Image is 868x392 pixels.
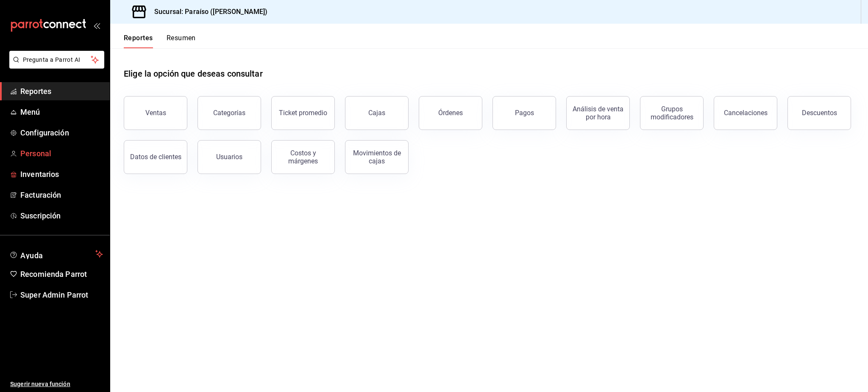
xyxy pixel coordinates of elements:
[724,109,768,117] div: Cancelaciones
[572,105,624,121] div: Análisis de venta por hora
[20,106,103,118] span: Menú
[20,249,92,259] span: Ayuda
[20,86,103,97] span: Reportes
[124,140,187,174] button: Datos de clientes
[345,96,409,130] button: Cajas
[20,268,103,280] span: Recomienda Parrot
[124,67,263,80] h1: Elige la opción que deseas consultar
[198,96,261,130] button: Categorías
[271,140,335,174] button: Costos y márgenes
[124,34,196,48] div: navigation tabs
[438,109,463,117] div: Órdenes
[124,96,187,130] button: Ventas
[20,127,103,138] span: Configuración
[20,168,103,180] span: Inventarios
[566,96,630,130] button: Análisis de venta por hora
[645,105,698,121] div: Grupos modificadores
[345,140,409,174] button: Movimientos de cajas
[802,109,837,117] div: Descuentos
[20,289,103,301] span: Super Admin Parrot
[198,140,261,174] button: Usuarios
[279,109,327,117] div: Ticket promedio
[515,109,534,117] div: Pagos
[20,148,103,159] span: Personal
[271,96,335,130] button: Ticket promedio
[20,189,103,201] span: Facturación
[147,7,267,17] h3: Sucursal: Paraíso ([PERSON_NAME])
[124,34,153,48] button: Reportes
[145,109,166,117] div: Ventas
[714,96,777,130] button: Cancelaciones
[216,153,242,161] div: Usuarios
[93,22,100,29] button: open_drawer_menu
[9,51,104,69] button: Pregunta a Parrot AI
[10,380,103,389] span: Sugerir nueva función
[23,55,91,64] span: Pregunta a Parrot AI
[351,149,403,165] div: Movimientos de cajas
[787,96,851,130] button: Descuentos
[368,109,385,117] div: Cajas
[640,96,704,130] button: Grupos modificadores
[130,153,181,161] div: Datos de clientes
[277,149,329,165] div: Costos y márgenes
[419,96,482,130] button: Órdenes
[213,109,245,117] div: Categorías
[20,210,103,221] span: Suscripción
[167,34,196,48] button: Resumen
[492,96,556,130] button: Pagos
[6,61,104,70] a: Pregunta a Parrot AI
